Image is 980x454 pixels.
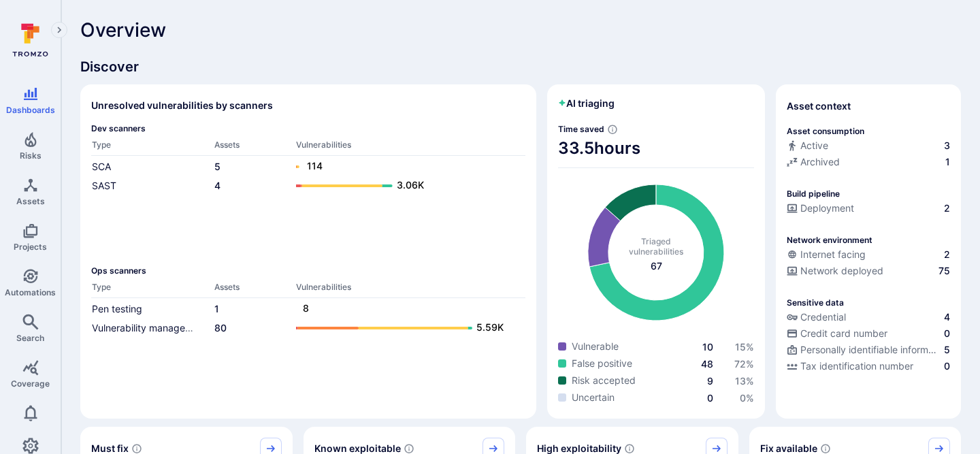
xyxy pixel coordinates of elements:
[214,161,220,172] a: 5
[787,139,828,152] div: Active
[944,248,950,261] span: 2
[295,139,525,156] th: Vulnerabilities
[787,343,950,357] a: Personally identifiable information (PII)5
[651,259,662,273] span: total
[572,340,619,353] span: Vulnerable
[740,392,754,404] a: 0%
[787,310,950,324] a: Credential4
[787,248,950,261] a: Internet facing2
[787,264,883,278] div: Network deployed
[735,341,754,353] a: 15%
[787,343,941,357] div: Personally identifiable information (PII)
[80,19,166,41] span: Overview
[787,264,950,280] div: Evidence that the asset is packaged and deployed somewhere
[16,333,44,343] span: Search
[54,25,64,36] i: Expand navigation menu
[787,201,950,218] div: Configured deployment pipeline
[702,341,713,353] a: 10
[787,126,864,136] p: Asset consumption
[787,99,851,113] span: Asset context
[91,99,273,112] h2: Unresolved vulnerabilities by scanners
[787,310,846,324] div: Credential
[787,359,950,373] a: Tax identification number0
[800,264,883,278] span: Network deployed
[558,97,615,110] h2: AI triaging
[5,287,56,297] span: Automations
[740,392,754,404] span: 0 %
[800,155,840,169] span: Archived
[800,310,846,324] span: Credential
[800,139,828,152] span: Active
[701,358,713,370] a: 48
[734,358,754,370] a: 72%
[787,155,840,169] div: Archived
[944,327,950,340] span: 0
[707,375,713,387] a: 9
[787,297,844,308] p: Sensitive data
[944,139,950,152] span: 3
[91,139,214,156] th: Type
[787,248,950,264] div: Evidence that an asset is internet facing
[787,327,950,340] a: Credit card number0
[938,264,950,278] span: 75
[787,248,866,261] div: Internet facing
[787,359,950,376] div: Evidence indicative of processing tax identification numbers
[307,160,323,172] text: 114
[820,443,831,454] svg: Vulnerabilities with fix available
[787,139,950,155] div: Commits seen in the last 180 days
[11,378,50,389] span: Coverage
[404,443,414,454] svg: Confirmed exploitable by KEV
[16,196,45,206] span: Assets
[944,359,950,373] span: 0
[51,22,67,38] button: Expand navigation menu
[572,357,632,370] span: False positive
[787,359,913,373] div: Tax identification number
[944,201,950,215] span: 2
[92,161,111,172] a: SCA
[787,155,950,169] a: Archived1
[787,327,887,340] div: Credit card number
[296,320,512,336] a: 5.59K
[20,150,42,161] span: Risks
[800,359,913,373] span: Tax identification number
[787,235,872,245] p: Network environment
[787,201,950,215] a: Deployment2
[734,358,754,370] span: 72 %
[131,443,142,454] svg: Risk score >=40 , missed SLA
[800,327,887,340] span: Credit card number
[397,179,424,191] text: 3.06K
[80,57,961,76] span: Discover
[707,392,713,404] a: 0
[800,201,854,215] span: Deployment
[6,105,55,115] span: Dashboards
[944,310,950,324] span: 4
[800,343,941,357] span: Personally identifiable information (PII)
[558,124,604,134] span: Time saved
[735,341,754,353] span: 15 %
[787,327,950,343] div: Evidence indicative of processing credit card numbers
[787,155,950,172] div: Code repository is archived
[787,189,840,199] p: Build pipeline
[787,264,950,278] a: Network deployed75
[214,180,220,191] a: 4
[735,375,754,387] span: 13 %
[945,155,950,169] span: 1
[787,343,950,359] div: Evidence indicative of processing personally identifiable information
[303,302,309,314] text: 8
[476,321,504,333] text: 5.59K
[787,310,950,327] div: Evidence indicative of handling user or service credentials
[624,443,635,454] svg: EPSS score ≥ 0.7
[214,139,295,156] th: Assets
[214,281,295,298] th: Assets
[214,303,219,314] a: 1
[800,248,866,261] span: Internet facing
[296,301,512,317] a: 8
[607,124,618,135] svg: Estimated based on an average time of 30 mins needed to triage each vulnerability
[558,137,754,159] span: 33.5 hours
[787,139,950,152] a: Active3
[92,180,116,191] a: SAST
